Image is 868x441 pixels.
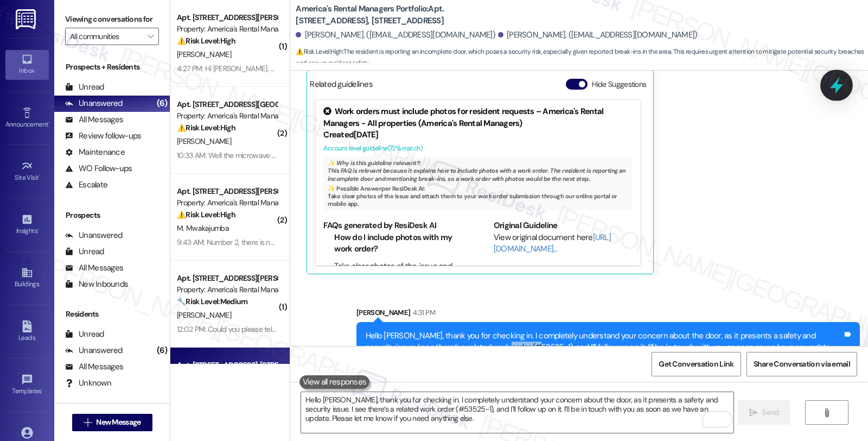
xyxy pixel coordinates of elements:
textarea: To enrich screen reader interactions, please activate Accessibility in Grammarly extension settings [301,392,733,433]
div: Property: America's Rental Managers Portfolio [177,23,277,35]
input: All communities [70,28,142,45]
div: Property: America's Rental Managers Portfolio [177,110,277,122]
button: Send [738,400,790,425]
button: New Message [72,414,152,431]
div: [PERSON_NAME] [356,307,860,322]
div: Related guidelines [310,79,373,94]
div: Review follow-ups [65,130,141,142]
span: [PERSON_NAME] [177,49,231,59]
div: 4:31 PM [410,307,435,318]
div: [PERSON_NAME]. ([EMAIL_ADDRESS][DOMAIN_NAME]) [296,29,495,41]
span: • [42,386,43,393]
div: This FAQ is relevant because it explains how to include photos with a work order. The resident is... [323,157,633,210]
label: Hide Suggestions [592,79,647,90]
div: Unanswered [65,98,123,109]
div: All Messages [65,262,123,274]
strong: ⚠️ Risk Level: High [296,47,342,56]
div: Residents [54,308,170,320]
div: View original document here [494,232,633,255]
span: M. Mwakajumba [177,223,229,233]
span: Share Conversation via email [754,358,850,370]
a: Site Visit • [5,157,49,186]
button: Share Conversation via email [746,352,857,376]
div: Property: America's Rental Managers Portfolio [177,197,277,209]
a: Insights • [5,210,49,240]
div: All Messages [65,361,123,373]
i:  [749,408,757,417]
li: Take clear photos of the issue and attach them to your work order submission through our online p... [334,261,463,307]
div: Work orders must include photos for resident requests – America's Rental Managers - All propertie... [323,106,633,129]
span: Send [762,407,778,418]
span: Take clear photos of the issue and attach them to your work order submission through our online p... [328,192,617,207]
strong: 🔧 Risk Level: Medium [177,297,247,306]
label: Viewing conversations for [65,11,159,28]
i:  [822,408,831,417]
div: Apt. [STREET_ADDRESS][PERSON_NAME], [STREET_ADDRESS][PERSON_NAME] [177,12,277,23]
div: Maintenance [65,147,125,158]
span: [PERSON_NAME] [177,310,231,320]
div: Prospects + Residents [54,61,170,73]
div: Unanswered [65,230,123,241]
span: [PERSON_NAME] [177,136,231,146]
div: 4:27 PM: Hi [PERSON_NAME]. What is the process for early termination of my lease? I am relocating... [177,64,659,73]
img: ResiDesk Logo [16,9,38,29]
div: (6) [154,95,170,112]
b: FAQs generated by ResiDesk AI [323,220,436,231]
div: Created [DATE] [323,129,633,141]
div: Apt. [STREET_ADDRESS], [STREET_ADDRESS] [177,360,277,371]
div: Account level guideline ( 72 % match) [323,143,633,154]
strong: ⚠️ Risk Level: High [177,36,235,46]
strong: ⚠️ Risk Level: High [177,123,235,133]
i:  [84,418,92,427]
div: New Inbounds [65,279,128,290]
div: (6) [154,342,170,359]
a: Leads [5,317,49,346]
a: Inbox [5,50,49,79]
b: America's Rental Managers Portfolio: Apt. [STREET_ADDRESS], [STREET_ADDRESS] [296,3,513,27]
div: Prospects [54,210,170,221]
div: Unread [65,329,104,340]
a: Templates • [5,370,49,400]
div: ✨ Why is this guideline relevant?: [328,159,628,167]
div: Apt. [STREET_ADDRESS][PERSON_NAME], [STREET_ADDRESS][PERSON_NAME] [177,273,277,284]
div: 12:02 PM: Could you please tell me what is involved with the renewal process? [177,324,421,334]
span: • [37,225,39,233]
div: Unanswered [65,345,123,356]
div: Property: America's Rental Managers Portfolio [177,284,277,295]
button: Get Conversation Link [652,352,741,376]
span: Get Conversation Link [659,358,733,370]
div: Unknown [65,377,111,389]
div: All Messages [65,114,123,125]
div: [PERSON_NAME]. ([EMAIL_ADDRESS][DOMAIN_NAME]) [498,29,698,41]
div: Apt. [STREET_ADDRESS][PERSON_NAME], [STREET_ADDRESS][PERSON_NAME] [177,186,277,197]
div: WO Follow-ups [65,163,132,174]
div: Unread [65,81,104,93]
a: Buildings [5,263,49,293]
b: Original Guideline [494,220,558,231]
div: Unread [65,246,104,257]
a: [URL][DOMAIN_NAME]… [494,232,611,254]
strong: ⚠️ Risk Level: High [177,210,235,219]
span: • [39,172,41,180]
span: • [48,119,50,127]
li: How do I include photos with my work order? [334,232,463,255]
div: Apt. [STREET_ADDRESS][GEOGRAPHIC_DATA][PERSON_NAME][STREET_ADDRESS][PERSON_NAME] [177,99,277,110]
span: : The resident is reporting an incomplete door, which poses a security risk, especially given rep... [296,46,868,70]
i:  [148,32,154,41]
div: Hello [PERSON_NAME], thank you for checking in. I completely understand your concern about the do... [366,330,843,365]
div: 9:43 AM: Number 2, there is no power in the kitchen and dinning Even the microwave is not working... [177,237,821,247]
span: New Message [96,417,141,428]
div: Escalate [65,179,107,191]
div: ✨ Possible Answer per ResiDesk AI: [328,185,628,192]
